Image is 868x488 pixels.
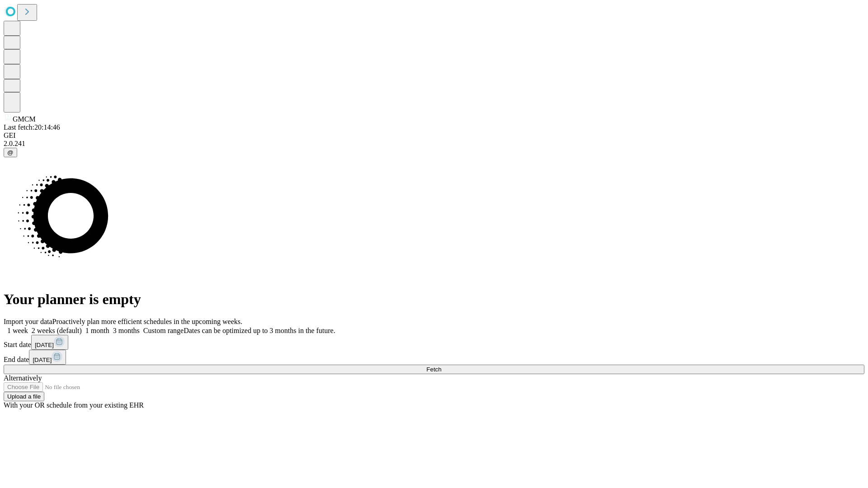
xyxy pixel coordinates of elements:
[35,342,54,348] span: [DATE]
[4,131,864,140] div: GEI
[4,365,864,374] button: Fetch
[13,115,36,123] span: GMCM
[4,291,864,308] h1: Your planner is empty
[31,335,68,350] button: [DATE]
[4,148,17,157] button: @
[4,392,44,401] button: Upload a file
[7,327,28,334] span: 1 week
[4,374,42,382] span: Alternatively
[29,350,66,365] button: [DATE]
[52,318,242,325] span: Proactively plan more efficient schedules in the upcoming weeks.
[4,335,864,350] div: Start date
[7,149,14,156] span: @
[143,327,184,334] span: Custom range
[85,327,109,334] span: 1 month
[33,357,52,363] span: [DATE]
[4,140,864,148] div: 2.0.241
[184,327,335,334] span: Dates can be optimized up to 3 months in the future.
[4,318,52,325] span: Import your data
[32,327,82,334] span: 2 weeks (default)
[426,366,441,373] span: Fetch
[4,123,60,131] span: Last fetch: 20:14:46
[113,327,140,334] span: 3 months
[4,401,144,409] span: With your OR schedule from your existing EHR
[4,350,864,365] div: End date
